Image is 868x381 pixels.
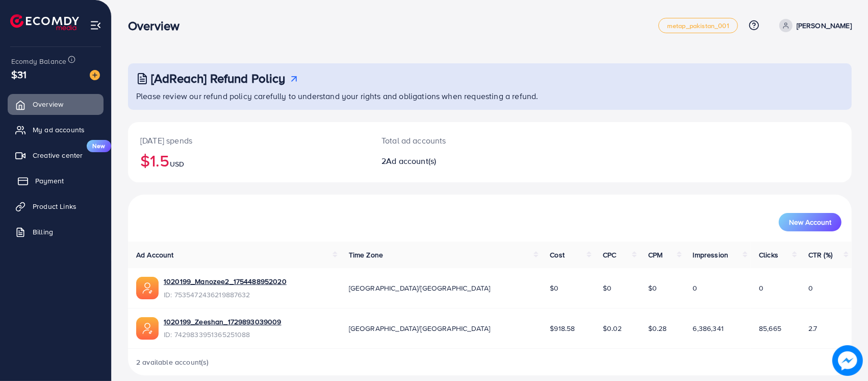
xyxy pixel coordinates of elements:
span: metap_pakistan_001 [667,22,729,29]
img: logo [10,14,79,30]
span: $0.28 [648,323,667,334]
p: Total ad accounts [381,134,538,147]
p: Please review our refund policy carefully to understand your rights and obligations when requesti... [136,90,846,102]
a: Billing [8,222,104,242]
span: 0 [808,283,813,293]
h3: [AdReach] Refund Policy [151,71,286,86]
p: [DATE] spends [140,134,357,147]
button: New Account [779,213,841,231]
span: 0 [693,283,698,293]
span: Impression [693,250,729,260]
h3: Overview [128,18,188,33]
span: Ad account(s) [386,155,436,166]
span: Ad Account [136,250,174,260]
span: ID: 7535472436219887632 [164,290,287,300]
a: [PERSON_NAME] [775,19,852,32]
span: 85,665 [759,323,781,334]
span: Time Zone [349,250,383,260]
span: CPC [603,250,616,260]
span: Clicks [759,250,778,260]
h2: $1.5 [140,151,357,170]
span: USD [170,159,184,169]
a: 1020199_Zeeshan_1729893039009 [164,317,282,327]
img: ic-ads-acc.e4c84228.svg [136,277,159,299]
span: CPM [648,250,662,260]
a: metap_pakistan_001 [658,18,738,33]
span: Creative center [33,150,83,160]
a: Creative centerNew [8,145,104,165]
a: Overview [8,94,104,114]
span: $0 [603,283,611,293]
span: Ecomdy Balance [11,56,66,66]
a: Product Links [8,196,104,217]
span: $0.02 [603,323,622,334]
span: [GEOGRAPHIC_DATA]/[GEOGRAPHIC_DATA] [349,283,491,293]
span: Payment [35,176,64,186]
span: Billing [33,227,53,237]
span: Overview [33,99,63,109]
span: New Account [789,219,831,226]
img: image [90,70,100,80]
span: Product Links [33,201,76,211]
img: image [832,345,863,376]
span: New [87,140,111,152]
span: 6,386,341 [693,323,724,334]
img: menu [90,19,101,31]
span: $918.58 [550,323,575,334]
span: $0 [550,283,558,293]
span: $0 [648,283,657,293]
span: ID: 7429833951365251088 [164,329,282,340]
span: 0 [759,283,763,293]
span: Cost [550,250,565,260]
img: ic-ads-acc.e4c84228.svg [136,317,159,340]
span: My ad accounts [33,125,85,135]
a: Payment [8,171,104,191]
span: 2 available account(s) [136,357,209,367]
a: 1020199_Manozee2_1754488952020 [164,276,287,287]
span: CTR (%) [808,250,832,260]
span: [GEOGRAPHIC_DATA]/[GEOGRAPHIC_DATA] [349,323,491,334]
h2: 2 [381,156,538,166]
span: $31 [11,67,27,82]
a: My ad accounts [8,120,104,140]
p: [PERSON_NAME] [797,19,852,32]
span: 2.7 [808,323,817,334]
